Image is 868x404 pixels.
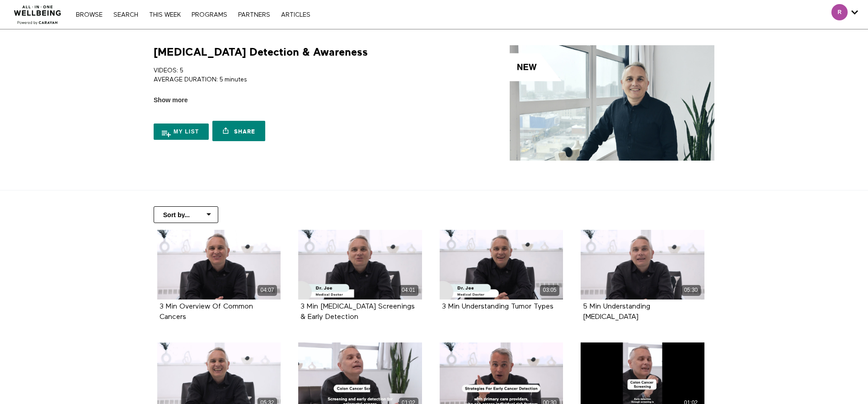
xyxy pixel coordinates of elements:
[160,303,253,320] a: 3 Min Overview Of Common Cancers
[258,285,277,295] div: 04:07
[154,95,188,105] span: Show more
[298,230,422,299] a: 3 Min Cancer Screenings & Early Detection 04:01
[187,12,232,18] a: PROGRAMS
[157,230,281,299] a: 3 Min Overview Of Common Cancers 04:07
[442,303,554,310] strong: 3 Min Understanding Tumor Types
[109,12,143,18] a: Search
[510,45,714,161] img: Cancer Detection & Awareness
[277,12,315,18] a: ARTICLES
[540,285,559,295] div: 03:05
[234,12,275,18] a: PARTNERS
[300,303,415,320] a: 3 Min [MEDICAL_DATA] Screenings & Early Detection
[71,10,314,19] nav: Primary
[154,66,431,85] p: VIDEOS: 5 AVERAGE DURATION: 5 minutes
[583,303,650,321] strong: 5 Min Understanding Colorectal Cancer
[212,121,265,141] a: Share
[154,124,209,140] button: My list
[440,230,563,299] a: 3 Min Understanding Tumor Types 03:05
[442,303,554,310] a: 3 Min Understanding Tumor Types
[300,303,415,321] strong: 3 Min Cancer Screenings & Early Detection
[681,285,701,295] div: 05:30
[71,12,107,18] a: Browse
[581,230,704,299] a: 5 Min Understanding Colorectal Cancer 05:30
[154,45,368,59] h1: [MEDICAL_DATA] Detection & Awareness
[583,303,650,320] a: 5 Min Understanding [MEDICAL_DATA]
[145,12,185,18] a: THIS WEEK
[399,285,418,295] div: 04:01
